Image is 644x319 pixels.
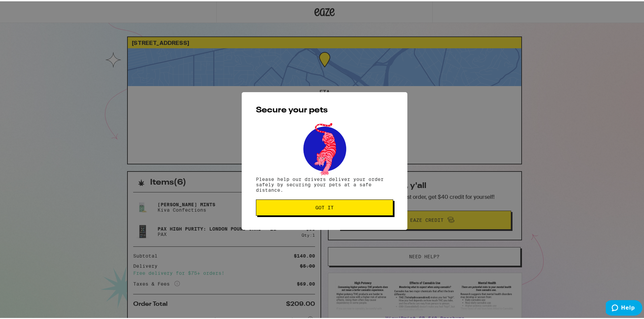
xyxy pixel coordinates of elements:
p: Please help our drivers deliver your order safely by securing your pets at a safe distance. [256,175,393,191]
h2: Secure your pets [256,105,393,113]
iframe: Opens a widget where you can find more information [606,299,642,316]
img: pets [297,120,352,175]
button: Got it [256,198,393,214]
span: Got it [315,204,334,209]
